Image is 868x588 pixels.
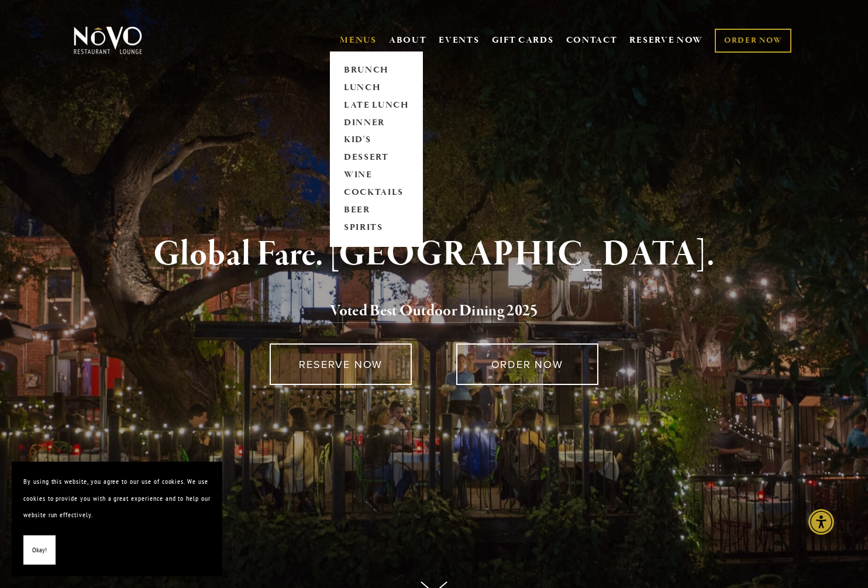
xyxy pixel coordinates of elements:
[12,462,222,576] section: Cookie banner
[566,29,618,51] a: CONTACT
[153,232,714,277] strong: Global Fare. [GEOGRAPHIC_DATA].
[492,29,554,51] a: GIFT CARDS
[456,343,598,385] a: ORDER NOW
[32,542,47,559] span: Okay!
[629,29,703,51] a: RESERVE NOW
[71,26,144,55] img: Novo Restaurant &amp; Lounge
[330,301,530,323] a: Voted Best Outdoor Dining 202
[340,219,413,237] a: SPIRITS
[439,35,479,46] a: EVENTS
[93,299,775,324] h2: 5
[23,473,211,524] p: By using this website, you agree to our use of cookies. We use cookies to provide you with a grea...
[389,35,427,46] a: ABOUT
[808,509,834,535] div: Accessibility Menu
[340,167,413,184] a: WINE
[23,535,56,565] button: Okay!
[340,132,413,149] a: KID'S
[340,79,413,97] a: LUNCH
[340,61,413,79] a: BRUNCH
[340,114,413,132] a: DINNER
[340,97,413,114] a: LATE LUNCH
[340,202,413,219] a: BEER
[715,29,791,53] a: ORDER NOW
[340,149,413,167] a: DESSERT
[340,35,377,46] a: MENUS
[270,343,412,385] a: RESERVE NOW
[340,184,413,202] a: COCKTAILS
